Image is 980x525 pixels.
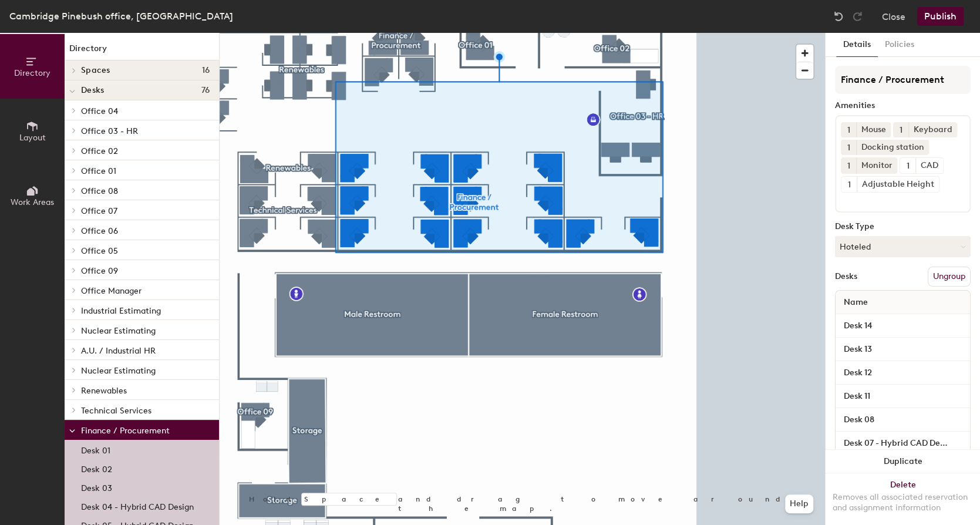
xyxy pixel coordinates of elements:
p: Desk 02 [81,461,112,474]
input: Unnamed desk [838,365,968,381]
span: Office 06 [81,226,118,236]
div: Keyboard [908,122,957,137]
button: Ungroup [928,267,971,287]
button: Publish [917,7,964,26]
span: Office 04 [81,106,118,116]
p: Desk 04 - Hybrid CAD Design [81,499,194,512]
span: Layout [19,133,46,143]
div: Monitor [856,158,897,173]
span: 1 [847,124,850,136]
span: 1 [847,160,850,172]
span: Renewables [81,386,127,396]
span: Technical Services [81,406,151,416]
div: Mouse [856,122,891,137]
span: Office Manager [81,286,142,296]
img: Redo [851,11,863,22]
span: 16 [201,66,210,75]
span: Office 09 [81,266,118,276]
span: Work Areas [11,197,54,207]
p: Desk 01 [81,442,110,456]
span: 76 [201,86,210,95]
button: Help [785,494,813,513]
span: 1 [907,160,910,172]
button: 1 [900,158,915,173]
span: Nuclear Estimating [81,326,156,336]
button: 1 [893,122,908,137]
button: Duplicate [826,450,980,473]
div: Cambridge Pinebush office, [GEOGRAPHIC_DATA] [9,9,233,23]
span: Office 05 [81,246,118,256]
span: Office 02 [81,146,118,156]
input: Unnamed desk [838,318,968,334]
span: Directory [14,68,50,78]
img: Undo [833,11,844,22]
button: 1 [841,177,857,192]
div: Desk Type [835,222,971,231]
span: Office 03 - HR [81,126,138,136]
input: Unnamed desk [838,412,968,428]
span: 1 [900,124,902,136]
button: Details [836,33,878,57]
div: Adjustable Height [857,177,939,192]
span: A.U. / Industrial HR [81,346,156,356]
input: Unnamed desk [838,341,968,358]
div: Desks [835,272,857,281]
span: Industrial Estimating [81,306,161,316]
span: Nuclear Estimating [81,366,156,376]
div: CAD [915,158,943,173]
div: Amenities [835,101,971,110]
h1: Directory [65,42,219,60]
span: Office 08 [81,186,118,196]
input: Unnamed desk [838,435,968,452]
span: 1 [848,179,851,191]
span: Spaces [81,66,110,75]
span: Office 01 [81,166,116,176]
div: Docking station [856,140,929,155]
button: DeleteRemoves all associated reservation and assignment information [826,473,980,525]
button: Close [882,7,905,26]
span: Desks [81,86,104,95]
button: 1 [841,122,856,137]
span: 1 [847,142,850,154]
span: Name [838,292,874,313]
button: Policies [878,33,921,57]
button: 1 [841,158,856,173]
div: Removes all associated reservation and assignment information [833,492,973,513]
button: 1 [841,140,856,155]
p: Desk 03 [81,480,112,493]
span: Finance / Procurement [81,426,170,436]
input: Unnamed desk [838,388,968,405]
button: Hoteled [835,236,971,257]
span: Office 07 [81,206,117,216]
